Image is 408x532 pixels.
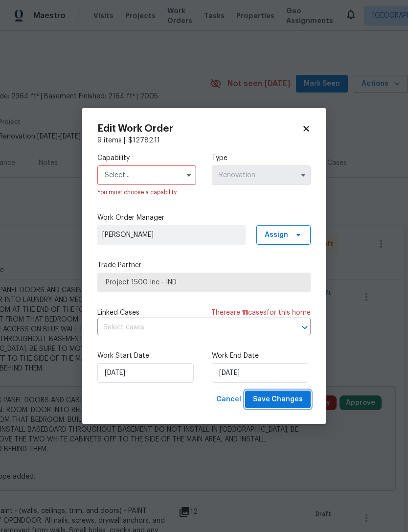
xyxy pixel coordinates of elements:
label: Work Start Date [97,351,196,361]
input: Select... [212,165,311,185]
div: 9 items | [97,136,311,145]
div: You must choose a capability. [97,187,196,197]
button: Show options [183,169,195,181]
input: M/D/YYYY [97,363,194,383]
span: Project 1500 Inc - IND [106,278,302,287]
input: M/D/YYYY [212,363,308,383]
span: Assign [265,230,288,240]
button: Show options [297,169,309,181]
input: Select... [97,165,196,185]
span: $ 12782.11 [128,137,160,144]
label: Capability [97,153,196,163]
label: Work Order Manager [97,213,311,223]
span: 11 [242,309,248,316]
button: Cancel [212,391,245,409]
span: [PERSON_NAME] [102,230,241,240]
span: Cancel [216,393,241,406]
span: There are case s for this home [211,308,311,318]
label: Work End Date [212,351,311,361]
span: Save Changes [253,393,303,406]
button: Open [298,321,312,334]
label: Trade Partner [97,260,311,270]
input: Select cases [97,320,283,335]
button: Save Changes [245,391,311,409]
label: Type [212,153,311,163]
span: Linked Cases [97,308,139,318]
h2: Edit Work Order [97,124,302,134]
